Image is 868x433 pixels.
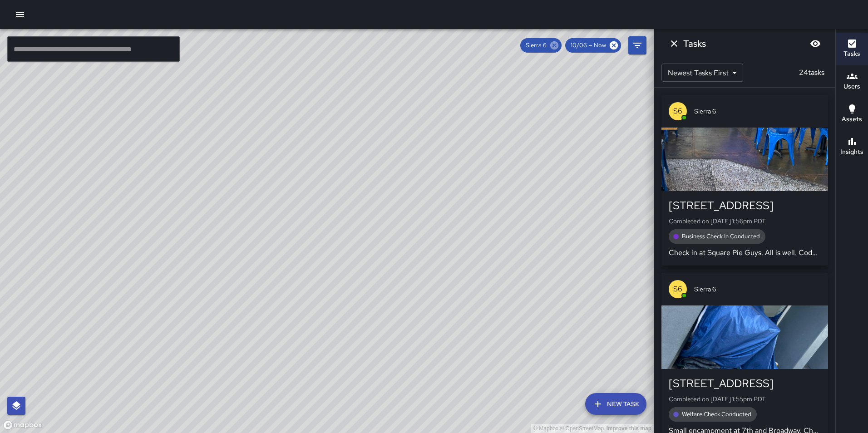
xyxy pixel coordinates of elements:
[673,106,682,117] p: S6
[669,198,821,213] div: [STREET_ADDRESS]
[676,410,757,419] span: Welfare Check Conducted
[669,394,821,403] p: Completed on [DATE] 1:55pm PDT
[694,285,821,294] span: Sierra 6
[836,131,868,163] button: Insights
[565,38,621,53] div: 10/06 — Now
[836,98,868,131] button: Assets
[665,34,683,53] button: Dismiss
[565,41,612,50] span: 10/06 — Now
[669,216,821,226] p: Completed on [DATE] 1:56pm PDT
[836,33,868,65] button: Tasks
[843,49,860,59] h6: Tasks
[520,41,552,50] span: Sierra 6
[628,36,646,54] button: Filters
[676,232,765,241] span: Business Check In Conducted
[673,284,682,295] p: S6
[661,64,743,82] div: Newest Tasks First
[661,95,828,266] button: S6Sierra 6[STREET_ADDRESS]Completed on [DATE] 1:56pm PDTBusiness Check In ConductedCheck in at Sq...
[683,36,706,51] h6: Tasks
[694,107,821,116] span: Sierra 6
[585,393,646,415] button: New Task
[669,247,821,258] p: Check in at Square Pie Guys. All is well. Code 4
[806,34,824,53] button: Blur
[795,67,828,78] p: 24 tasks
[842,114,862,124] h6: Assets
[836,65,868,98] button: Users
[669,376,821,391] div: [STREET_ADDRESS]
[843,82,860,92] h6: Users
[840,147,863,157] h6: Insights
[520,38,562,53] div: Sierra 6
